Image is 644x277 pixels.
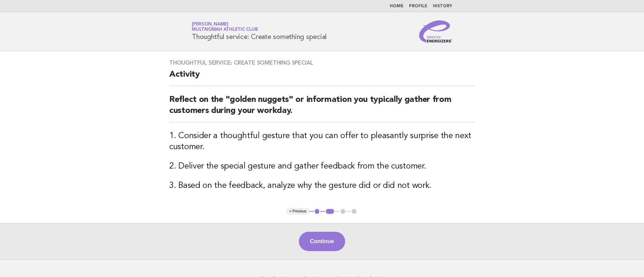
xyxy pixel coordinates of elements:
[192,22,326,40] h1: Thoughtful service: Create something special
[433,4,452,8] a: History
[325,208,335,215] button: 2
[169,161,475,172] h3: 2. Deliver the special gesture and gather feedback from the customer.
[314,208,321,215] button: 1
[419,20,452,42] img: Service Energizers
[169,69,475,86] h2: Activity
[169,131,475,153] h3: 1. Consider a thoughtful gesture that you can offer to pleasantly surprise the next customer.
[286,208,309,215] button: < Previous
[299,232,345,251] button: Continue
[390,4,404,8] a: Home
[192,22,258,32] a: [PERSON_NAME]Multnomah Athletic Club
[169,180,475,191] h3: 3. Based on the feedback, analyze why the gesture did or did not work.
[409,4,427,8] a: Profile
[169,59,475,66] h3: Thoughtful service: Create something special
[169,94,475,122] h2: Reflect on the "golden nuggets" or information you typically gather from customers during your wo...
[192,28,258,32] span: Multnomah Athletic Club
